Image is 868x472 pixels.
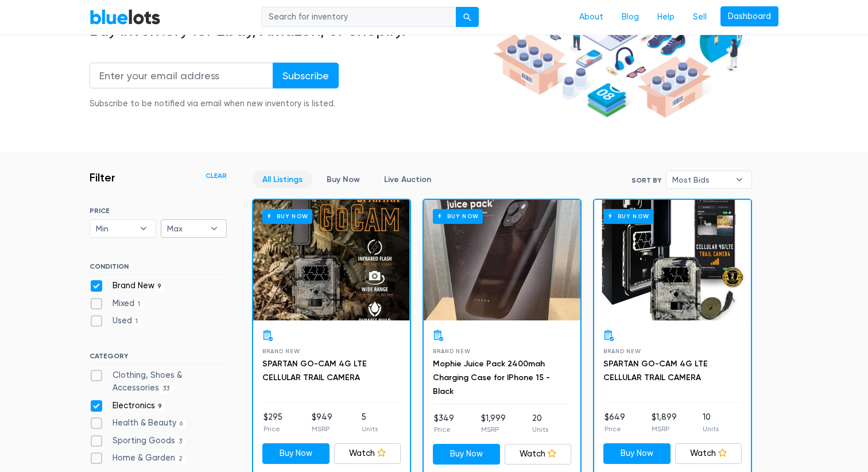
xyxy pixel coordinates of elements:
[374,171,441,188] a: Live Auction
[90,262,227,275] h6: CONDITION
[206,171,227,181] a: Clear
[652,424,677,434] p: MSRP
[362,424,378,434] p: Units
[648,6,684,28] a: Help
[175,437,186,446] span: 3
[532,412,548,435] li: 20
[261,7,456,28] input: Search for inventory
[481,412,506,435] li: $1,999
[176,419,187,428] span: 6
[262,209,312,223] h6: Buy Now
[481,424,506,435] p: MSRP
[90,63,273,88] input: Enter your email address
[134,300,144,309] span: 1
[167,220,205,237] span: Max
[362,411,378,434] li: 5
[253,171,312,188] a: All Listings
[505,444,572,465] a: Watch
[317,171,370,188] a: Buy Now
[90,98,339,110] div: Subscribe to be notified via email when new inventory is listed.
[613,6,648,28] a: Blog
[90,400,165,412] label: Electronics
[90,171,115,184] h3: Filter
[90,315,142,327] label: Used
[312,424,332,434] p: MSRP
[90,297,144,310] label: Mixed
[155,402,165,411] span: 9
[159,384,173,393] span: 33
[253,200,410,320] a: Buy Now
[90,417,187,430] label: Health & Beauty
[90,9,161,25] a: BlueLots
[720,6,778,27] a: Dashboard
[90,280,165,292] label: Brand New
[273,63,339,88] input: Subscribe
[175,455,187,464] span: 2
[727,171,751,188] b: ▾
[154,282,165,291] span: 9
[603,209,653,223] h6: Buy Now
[603,348,641,354] span: Brand New
[131,220,156,237] b: ▾
[132,318,142,327] span: 1
[603,443,671,464] a: Buy Now
[434,412,454,435] li: $349
[433,359,550,396] a: Mophie Juice Pack 2400mah Charging Case for IPhone 15 - Black
[90,207,227,215] h6: PRICE
[631,175,661,185] label: Sort By
[262,359,367,382] a: SPARTAN GO-CAM 4G LTE CELLULAR TRAIL CAMERA
[262,348,300,354] span: Brand New
[90,452,187,465] label: Home & Garden
[90,369,227,394] label: Clothing, Shoes & Accessories
[96,220,134,237] span: Min
[90,352,227,365] h6: CATEGORY
[424,200,580,320] a: Buy Now
[202,220,226,237] b: ▾
[672,171,730,188] span: Most Bids
[604,411,625,434] li: $649
[675,443,742,464] a: Watch
[603,359,708,382] a: SPARTAN GO-CAM 4G LTE CELLULAR TRAIL CAMERA
[652,411,677,434] li: $1,899
[703,411,719,434] li: 10
[604,424,625,434] p: Price
[570,6,613,28] a: About
[90,435,186,447] label: Sporting Goods
[312,411,332,434] li: $949
[532,424,548,435] p: Units
[263,411,282,434] li: $295
[334,443,401,464] a: Watch
[433,444,500,465] a: Buy Now
[263,424,282,434] p: Price
[684,6,716,28] a: Sell
[703,424,719,434] p: Units
[594,200,751,320] a: Buy Now
[262,443,330,464] a: Buy Now
[433,348,470,354] span: Brand New
[434,424,454,435] p: Price
[433,209,483,223] h6: Buy Now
